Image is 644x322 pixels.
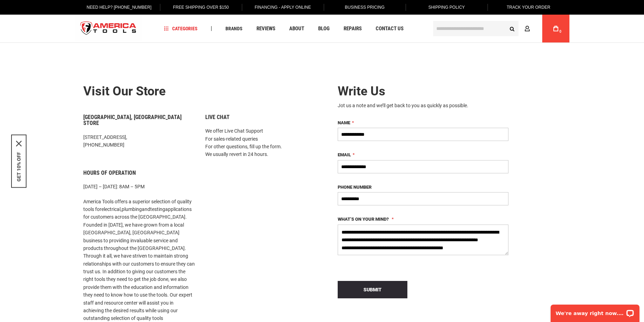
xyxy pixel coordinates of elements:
span: What’s on your mind? [338,217,389,222]
a: store logo [75,16,142,42]
span: Phone Number [338,184,371,190]
p: We offer Live Chat Support For sales-related queries For other questions, fill up the form. We us... [205,127,317,158]
h2: Visit our store [83,85,317,99]
span: Brands [225,26,243,31]
button: Close [16,141,22,146]
p: [DATE] – [DATE]: 8AM – 5PM [83,183,195,190]
button: Search [505,22,519,35]
p: [STREET_ADDRESS], [PHONE_NUMBER] [83,133,195,149]
a: Contact Us [373,24,407,33]
a: Repairs [340,24,365,33]
a: Blog [315,24,333,33]
h6: Live Chat [205,114,317,120]
span: Name [338,120,350,125]
span: 0 [559,30,561,33]
span: Shipping Policy [428,5,465,10]
a: 0 [549,15,562,42]
iframe: LiveChat chat widget [546,300,644,322]
a: electrical [101,206,121,212]
span: Write Us [338,84,385,99]
a: Categories [161,24,201,33]
span: Repairs [344,26,362,31]
a: Brands [222,24,246,33]
span: Contact Us [376,26,404,31]
span: Categories [164,26,198,31]
img: America Tools [75,16,142,42]
h6: [GEOGRAPHIC_DATA], [GEOGRAPHIC_DATA] Store [83,114,195,126]
a: testing [150,206,165,212]
button: Submit [338,281,407,298]
a: About [286,24,307,33]
a: Reviews [253,24,278,33]
span: Blog [318,26,330,31]
span: Email [338,152,351,157]
span: About [289,26,304,31]
span: Reviews [256,26,275,31]
span: Submit [363,287,382,292]
a: plumbing [122,206,142,212]
h6: Hours of Operation [83,170,195,176]
div: Jot us a note and we’ll get back to you as quickly as possible. [338,102,508,109]
button: GET 10% OFF [16,152,22,181]
svg: close icon [16,141,22,146]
